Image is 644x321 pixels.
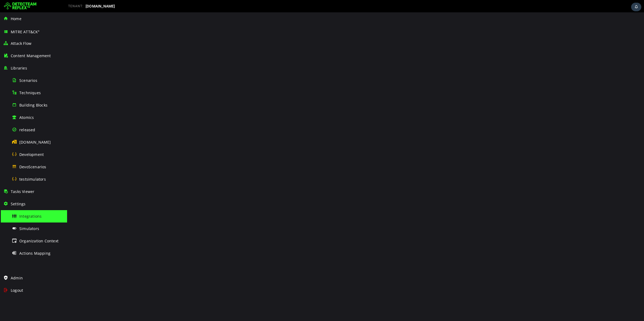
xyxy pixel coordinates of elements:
[19,164,46,169] span: DevoScenarios
[19,127,35,132] span: released
[11,29,40,34] span: MITRE ATT&CK
[4,2,36,10] img: Detecteam logo
[38,30,39,32] sup: ®
[19,226,39,231] span: Simulators
[631,3,641,11] div: Task Notifications
[19,78,37,83] span: Scenarios
[11,41,31,46] span: Attack Flow
[19,177,46,182] span: testsimulators
[11,288,23,293] span: Logout
[19,115,34,120] span: Atomics
[68,4,83,8] span: TENANT:
[11,53,51,58] span: Content Management
[19,251,50,256] span: Actions Mapping
[19,238,58,243] span: Organization Context
[19,214,42,219] span: Integrations
[19,90,41,95] span: Techniques
[19,103,47,108] span: Building Blocks
[19,152,44,157] span: Development
[11,189,34,194] span: Tasks Viewer
[11,16,21,21] span: Home
[11,201,26,206] span: Settings
[19,140,51,145] span: [DOMAIN_NAME]
[11,275,23,280] span: Admin
[86,4,115,8] span: [DOMAIN_NAME]
[11,65,27,71] span: Libraries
